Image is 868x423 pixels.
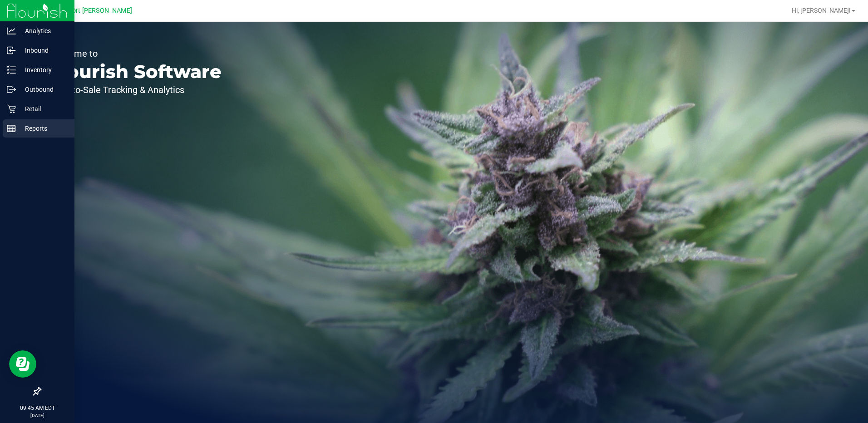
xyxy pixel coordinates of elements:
p: Inventory [16,64,70,75]
p: 09:45 AM EDT [4,404,70,412]
p: [DATE] [4,412,70,419]
inline-svg: Inbound [7,46,16,55]
p: Welcome to [49,49,222,58]
span: Hi, [PERSON_NAME]! [792,7,851,14]
span: New Port [PERSON_NAME] [53,7,132,15]
inline-svg: Outbound [7,85,16,94]
inline-svg: Analytics [7,26,16,35]
p: Analytics [16,25,70,36]
inline-svg: Retail [7,104,16,113]
p: Reports [16,123,70,134]
inline-svg: Inventory [7,65,16,74]
p: Inbound [16,45,70,56]
p: Retail [16,103,70,114]
p: Flourish Software [49,63,222,81]
p: Seed-to-Sale Tracking & Analytics [49,85,222,94]
inline-svg: Reports [7,124,16,133]
p: Outbound [16,84,70,95]
iframe: Resource center [9,350,36,378]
